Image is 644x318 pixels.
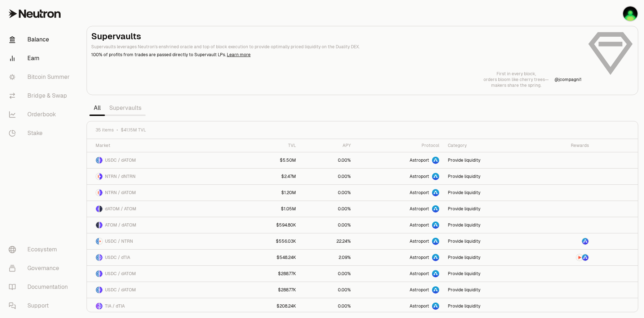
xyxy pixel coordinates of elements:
a: dATOM LogoATOM LogodATOM / ATOM [87,201,237,217]
a: 0.00% [300,152,355,168]
a: 22.24% [300,233,355,249]
a: Astroport [355,169,444,184]
a: Provide liquidity [444,233,534,249]
h2: Supervaults [91,31,582,42]
a: Astroport [355,217,444,233]
span: Astroport [410,271,429,277]
a: Provide liquidity [444,217,534,233]
a: 0.00% [300,266,355,282]
div: TVL [241,143,296,148]
a: 2.09% [300,250,355,265]
div: Market [96,143,232,148]
img: dATOM Logo [100,189,102,196]
a: $208.24K [237,298,300,314]
a: $594.80K [237,217,300,233]
span: Astroport [410,157,429,163]
p: makers share the spring. [484,82,549,88]
img: TIA Logo [96,303,99,309]
a: Orderbook [3,105,78,124]
img: ASTRO Logo [582,238,588,245]
a: NTRN LogodNTRN LogoNTRN / dNTRN [87,169,237,184]
img: ASTRO Logo [582,254,588,261]
img: dNTRN Logo [100,173,102,180]
a: NTRN LogoASTRO Logo [534,250,593,265]
a: TIA LogodTIA LogoTIA / dTIA [87,298,237,314]
a: Documentation [3,278,78,296]
a: First in every block,orders bloom like cherry trees—makers share the spring. [484,71,549,88]
span: TIA / dTIA [105,303,125,309]
a: $1.20M [237,185,300,201]
a: Provide liquidity [444,282,534,298]
span: NTRN / dNTRN [105,174,136,179]
a: Provide liquidity [444,169,534,184]
span: Astroport [410,303,429,309]
a: Balance [3,30,78,49]
span: Astroport [410,287,429,293]
div: Protocol [360,143,439,148]
img: dTIA Logo [100,254,102,261]
a: Astroport [355,185,444,201]
span: USDC / dATOM [105,271,136,277]
span: USDC / NTRN [105,238,133,244]
a: 0.00% [300,169,355,184]
p: Supervaults leverages Neutron's enshrined oracle and top of block execution to provide optimally ... [91,44,582,50]
a: $2.47M [237,169,300,184]
a: Astroport [355,266,444,282]
span: 35 items [96,127,114,133]
a: Astroport [355,152,444,168]
a: Astroport [355,282,444,298]
a: Astroport [355,233,444,249]
a: Earn [3,49,78,68]
a: $288.77K [237,282,300,298]
a: $548.24K [237,250,300,265]
p: First in every block, [484,71,549,77]
a: Astroport [355,201,444,217]
a: All [89,101,105,115]
span: USDC / dATOM [105,287,136,293]
img: ATOM Logo [96,222,99,228]
a: $288.77K [237,266,300,282]
span: ATOM / dATOM [105,222,136,228]
div: Rewards [539,143,589,148]
img: NTRN Logo [576,254,583,261]
img: dATOM Logo [96,206,99,212]
div: APY [305,143,351,148]
span: dATOM / ATOM [105,206,136,212]
span: Astroport [410,174,429,179]
img: USDC Logo [96,157,99,164]
p: 100% of profits from trades are passed directly to Supervault LPs. [91,51,582,58]
a: 0.00% [300,282,355,298]
a: Provide liquidity [444,250,534,265]
p: orders bloom like cherry trees— [484,77,549,82]
a: Governance [3,259,78,278]
a: Learn more [227,52,251,58]
p: @ jcompagni1 [555,77,582,82]
a: ATOM LogodATOM LogoATOM / dATOM [87,217,237,233]
a: 0.00% [300,217,355,233]
a: Astroport [355,250,444,265]
a: 0.00% [300,201,355,217]
a: Stake [3,124,78,143]
img: KO [623,6,638,21]
span: Astroport [410,238,429,244]
a: USDC LogodATOM LogoUSDC / dATOM [87,152,237,168]
a: $5.50M [237,152,300,168]
a: Provide liquidity [444,152,534,168]
span: Astroport [410,222,429,228]
a: Bridge & Swap [3,86,78,105]
img: NTRN Logo [96,189,99,196]
a: Provide liquidity [444,185,534,201]
a: $1.05M [237,201,300,217]
span: USDC / dTIA [105,255,130,260]
a: ASTRO Logo [534,233,593,249]
span: $41.15M TVL [121,127,146,133]
img: dATOM Logo [100,270,102,277]
img: USDC Logo [96,254,99,261]
a: Provide liquidity [444,266,534,282]
img: USDC Logo [96,270,99,277]
a: NTRN LogodATOM LogoNTRN / dATOM [87,185,237,201]
a: Astroport [355,298,444,314]
img: USDC Logo [96,238,99,245]
a: Provide liquidity [444,298,534,314]
img: NTRN Logo [96,173,99,180]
